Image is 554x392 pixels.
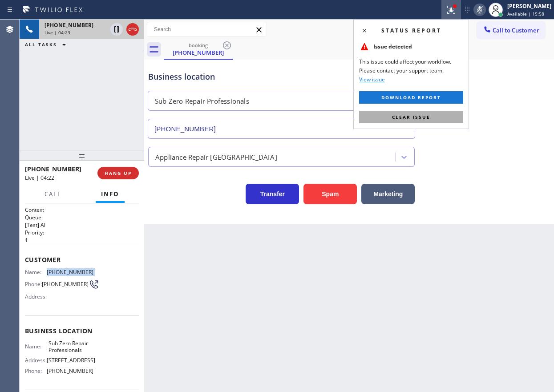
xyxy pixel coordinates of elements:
span: Sub Zero Repair Professionals [49,340,93,354]
button: ALL TASKS [20,39,75,50]
p: 1 [25,236,139,244]
p: [Test] All [25,221,139,229]
span: Customer [25,255,139,264]
span: Name: [25,269,47,275]
span: Address: [25,293,49,300]
button: Call [39,186,67,203]
button: Hold Customer [110,23,123,36]
span: Available | 15:58 [507,11,544,17]
h1: Context [25,206,139,214]
input: Search [147,22,267,36]
button: Info [96,186,125,203]
button: Transfer [246,184,299,204]
span: HANG UP [105,170,132,176]
span: Name: [25,343,49,350]
span: [PHONE_NUMBER] [25,165,81,173]
span: Info [101,190,119,198]
span: ALL TASKS [25,41,57,48]
span: [PHONE_NUMBER] [47,368,93,374]
div: Appliance Repair [GEOGRAPHIC_DATA] [155,152,277,162]
span: Address: [25,357,47,364]
span: [PHONE_NUMBER] [47,269,93,275]
span: Call to Customer [493,26,539,34]
button: Mute [473,4,486,16]
span: [PHONE_NUMBER] [42,281,89,287]
span: Phone: [25,281,42,287]
div: booking [165,42,232,48]
h2: Priority: [25,229,139,236]
div: Sub Zero Repair Professionals [155,96,249,106]
button: Spam [303,184,357,204]
div: Business location [148,71,415,83]
div: [PERSON_NAME] [507,2,551,10]
div: [PHONE_NUMBER] [165,48,232,57]
input: Phone Number [148,119,415,139]
span: Phone: [25,368,47,374]
span: Call [44,190,61,198]
button: Marketing [361,184,415,204]
button: Call to Customer [477,22,545,39]
span: Live | 04:22 [25,174,54,182]
button: Hang up [126,23,139,36]
h2: Queue: [25,214,139,221]
div: (917) 808-6221 [165,40,232,59]
span: [STREET_ADDRESS] [47,357,95,364]
span: Business location [25,327,139,335]
button: HANG UP [97,167,139,179]
span: Live | 04:23 [44,29,70,36]
span: [PHONE_NUMBER] [44,21,93,29]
